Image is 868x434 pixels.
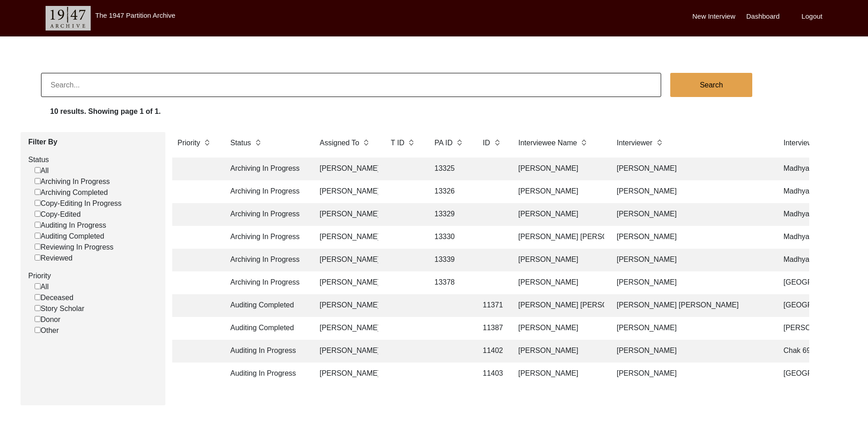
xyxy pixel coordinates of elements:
[35,314,61,325] label: Donor
[670,73,752,97] button: Search
[314,294,378,317] td: [PERSON_NAME]
[28,154,159,165] label: Status
[429,271,470,294] td: 13378
[35,178,41,184] input: Archiving In Progress
[225,180,307,203] td: Archiving In Progress
[611,271,771,294] td: [PERSON_NAME]
[513,203,604,226] td: [PERSON_NAME]
[314,340,378,363] td: [PERSON_NAME]
[611,363,771,385] td: [PERSON_NAME]
[35,283,41,289] input: All
[314,180,378,203] td: [PERSON_NAME]
[435,138,453,148] label: PA ID
[611,249,771,271] td: [PERSON_NAME]
[391,138,405,148] label: T ID
[611,317,771,340] td: [PERSON_NAME]
[478,363,506,385] td: 11403
[314,363,378,385] td: [PERSON_NAME]
[513,317,604,340] td: [PERSON_NAME]
[255,138,261,148] img: sort-button.png
[35,167,41,173] input: All
[478,340,506,363] td: 11402
[35,176,110,187] label: Archiving In Progress
[35,198,122,209] label: Copy-Editing In Progress
[225,158,307,180] td: Archiving In Progress
[314,317,378,340] td: [PERSON_NAME]
[611,294,771,317] td: [PERSON_NAME] [PERSON_NAME]
[35,303,84,314] label: Story Scholar
[693,11,735,22] label: New Interview
[35,325,59,336] label: Other
[617,138,652,148] label: Interviewer
[429,203,470,226] td: 13329
[204,138,210,148] img: sort-button.png
[456,138,462,148] img: sort-button.png
[35,316,41,322] input: Donor
[178,138,200,148] label: Priority
[28,271,159,281] label: Priority
[225,249,307,271] td: Archiving In Progress
[513,294,604,317] td: [PERSON_NAME] [PERSON_NAME]
[35,211,41,217] input: Copy-Edited
[494,138,500,148] img: sort-button.png
[363,138,369,148] img: sort-button.png
[656,138,663,148] img: sort-button.png
[513,363,604,385] td: [PERSON_NAME]
[314,158,378,180] td: [PERSON_NAME]
[35,242,113,253] label: Reviewing In Progress
[314,226,378,249] td: [PERSON_NAME]
[35,187,108,198] label: Archiving Completed
[513,249,604,271] td: [PERSON_NAME]
[746,11,780,22] label: Dashboard
[513,158,604,180] td: [PERSON_NAME]
[519,138,577,148] label: Interviewee Name
[580,138,587,148] img: sort-button.png
[478,294,506,317] td: 11371
[35,253,72,264] label: Reviewed
[35,165,49,176] label: All
[35,209,81,220] label: Copy-Edited
[50,106,161,117] label: 10 results. Showing page 1 of 1.
[225,340,307,363] td: Auditing In Progress
[35,305,41,311] input: Story Scholar
[35,200,41,206] input: Copy-Editing In Progress
[225,363,307,385] td: Auditing In Progress
[46,6,91,31] img: header-logo.png
[429,180,470,203] td: 13326
[41,73,661,97] input: Search...
[320,138,360,148] label: Assigned To
[478,317,506,340] td: 11387
[225,271,307,294] td: Archiving In Progress
[35,189,41,195] input: Archiving Completed
[513,226,604,249] td: [PERSON_NAME] [PERSON_NAME]
[35,220,106,231] label: Auditing In Progress
[314,271,378,294] td: [PERSON_NAME]
[35,233,41,239] input: Auditing Completed
[513,340,604,363] td: [PERSON_NAME]
[225,294,307,317] td: Auditing Completed
[35,294,41,300] input: Deceased
[35,255,41,260] input: Reviewed
[35,281,49,292] label: All
[35,292,73,303] label: Deceased
[611,158,771,180] td: [PERSON_NAME]
[429,249,470,271] td: 13339
[611,226,771,249] td: [PERSON_NAME]
[225,203,307,226] td: Archiving In Progress
[408,138,414,148] img: sort-button.png
[35,327,41,333] input: Other
[483,138,490,148] label: ID
[231,138,251,148] label: Status
[95,11,175,19] label: The 1947 Partition Archive
[314,249,378,271] td: [PERSON_NAME]
[225,226,307,249] td: Archiving In Progress
[35,222,41,228] input: Auditing In Progress
[35,244,41,250] input: Reviewing In Progress
[611,180,771,203] td: [PERSON_NAME]
[513,271,604,294] td: [PERSON_NAME]
[801,11,822,22] label: Logout
[28,137,159,148] label: Filter By
[35,231,104,242] label: Auditing Completed
[513,180,604,203] td: [PERSON_NAME]
[314,203,378,226] td: [PERSON_NAME]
